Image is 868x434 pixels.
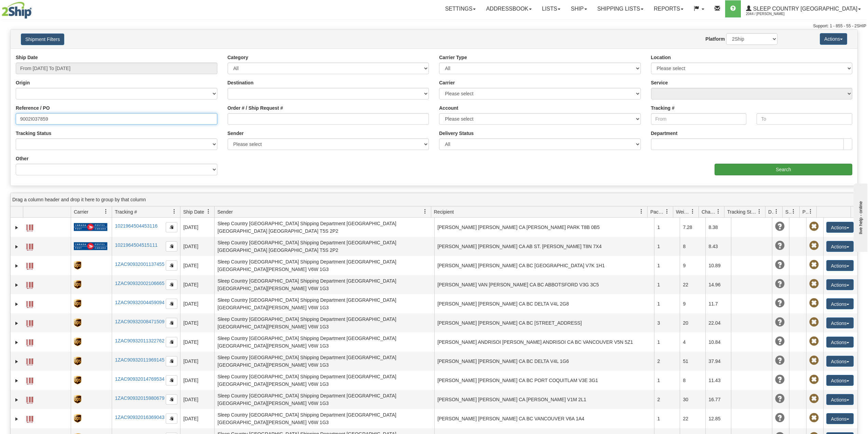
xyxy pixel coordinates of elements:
span: Pickup Not Assigned [809,375,819,384]
td: 9 [680,256,705,275]
a: Shipment Issues filter column settings [788,206,799,217]
span: Unknown [775,356,785,365]
td: Sleep Country [GEOGRAPHIC_DATA] Shipping Department [GEOGRAPHIC_DATA] [GEOGRAPHIC_DATA][PERSON_NA... [214,409,434,428]
td: [PERSON_NAME] [PERSON_NAME] CA AB ST. [PERSON_NAME] T8N 7X4 [434,237,654,256]
a: 1ZAC90932014769534 [115,376,164,382]
span: Carrier [74,208,89,215]
td: Sleep Country [GEOGRAPHIC_DATA] Shipping Department [GEOGRAPHIC_DATA] [GEOGRAPHIC_DATA][PERSON_NA... [214,390,434,409]
td: [PERSON_NAME] [PERSON_NAME] CA [PERSON_NAME] V1M 2L1 [434,390,654,409]
label: Other [16,155,28,162]
td: 8 [680,371,705,390]
span: Pickup Not Assigned [809,413,819,423]
img: logo2044.jpg [2,2,32,19]
a: Tracking Status filter column settings [754,206,765,217]
a: Expand [13,262,20,269]
label: Department [651,130,678,137]
span: Unknown [775,241,785,250]
label: Category [228,54,248,61]
button: Actions [826,241,854,252]
span: Unknown [775,260,785,270]
input: From [651,113,747,125]
td: 1 [654,371,680,390]
a: Label [26,336,33,347]
a: Expand [13,339,20,346]
a: Sender filter column settings [419,206,431,217]
a: Label [26,317,33,328]
td: 1 [654,275,680,294]
button: Actions [826,375,854,386]
td: 22 [680,275,705,294]
button: Actions [826,279,854,290]
a: Expand [13,416,20,422]
a: Label [26,355,33,366]
a: 1ZAC90932011969145 [115,357,164,363]
label: Location [651,54,671,61]
a: Settings [440,0,481,17]
span: Unknown [775,394,785,404]
span: Pickup Not Assigned [809,298,819,308]
button: Actions [826,317,854,328]
a: Label [26,298,33,309]
input: Search [715,164,852,175]
a: Label [26,260,33,271]
a: Addressbook [481,0,537,17]
td: Sleep Country [GEOGRAPHIC_DATA] Shipping Department [GEOGRAPHIC_DATA] [GEOGRAPHIC_DATA] [GEOGRAPH... [214,237,434,256]
button: Actions [826,356,854,367]
span: Unknown [775,337,785,346]
td: 8.38 [705,218,731,237]
a: Weight filter column settings [687,206,699,217]
td: 1 [654,256,680,275]
td: [PERSON_NAME] [PERSON_NAME] CA BC DELTA V4L 2G8 [434,294,654,313]
td: 8.43 [705,237,731,256]
img: 20 - Canada Post [74,223,107,231]
a: Label [26,279,33,290]
td: [PERSON_NAME] VAN [PERSON_NAME] CA BC ABBOTSFORD V3G 3C5 [434,275,654,294]
label: Tracking Status [16,130,51,137]
span: Pickup Not Assigned [809,260,819,270]
span: Pickup Not Assigned [809,222,819,231]
td: [DATE] [180,294,214,313]
button: Actions [820,33,847,45]
td: 11.43 [705,371,731,390]
span: Tracking # [115,208,137,215]
button: Copy to clipboard [166,299,177,309]
label: Platform [705,36,725,42]
img: 8 - UPS [74,299,81,308]
td: 14.96 [705,275,731,294]
a: Recipient filter column settings [636,206,647,217]
button: Copy to clipboard [166,356,177,366]
span: Sleep Country [GEOGRAPHIC_DATA] [751,6,857,12]
td: Sleep Country [GEOGRAPHIC_DATA] Shipping Department [GEOGRAPHIC_DATA] [GEOGRAPHIC_DATA][PERSON_NA... [214,371,434,390]
a: Label [26,241,33,252]
td: [PERSON_NAME] ANDRISOI [PERSON_NAME] ANDRISOI CA BC VANCOUVER V5N 5Z1 [434,333,654,352]
img: 8 - UPS [74,376,81,384]
td: [DATE] [180,390,214,409]
a: 1ZAC90932004459094 [115,300,164,305]
button: Actions [826,337,854,348]
td: [DATE] [180,352,214,371]
span: Weight [676,208,690,215]
button: Copy to clipboard [166,222,177,232]
span: Pickup Not Assigned [809,241,819,250]
a: Label [26,221,33,232]
td: [DATE] [180,237,214,256]
a: Expand [13,320,20,327]
label: Account [439,105,458,111]
td: [PERSON_NAME] [PERSON_NAME] CA BC PORT COQUITLAM V3E 3G1 [434,371,654,390]
td: 4 [680,333,705,352]
img: 8 - UPS [74,357,81,365]
button: Actions [826,394,854,405]
td: 51 [680,352,705,371]
td: 7.28 [680,218,705,237]
span: Unknown [775,413,785,423]
label: Reference / PO [16,105,50,111]
a: Expand [13,377,20,384]
a: Shipping lists [592,0,649,17]
span: Pickup Not Assigned [809,279,819,289]
span: Pickup Status [802,208,808,215]
button: Copy to clipboard [166,337,177,347]
td: [DATE] [180,313,214,333]
a: Expand [13,224,20,231]
span: Shipment Issues [785,208,791,215]
span: Ship Date [183,208,204,215]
